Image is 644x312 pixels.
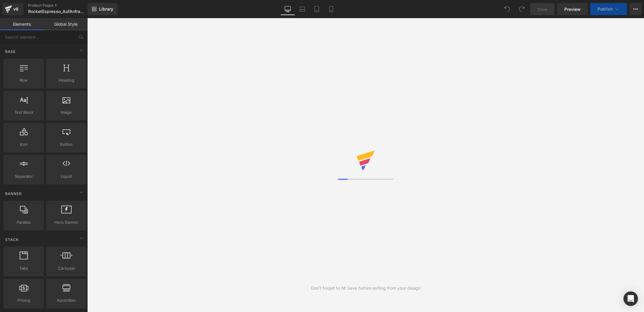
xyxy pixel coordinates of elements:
[537,6,547,12] span: Save
[280,3,295,15] a: Desktop
[5,109,42,115] span: Text Block
[88,3,117,15] a: New Library
[5,219,42,226] span: Parallax
[598,7,613,11] span: Publish
[48,77,85,83] span: Heading
[48,141,85,148] span: Button
[5,173,42,180] span: Separator
[630,3,642,15] button: More
[324,3,338,15] a: Mobile
[99,6,113,12] span: Library
[5,191,22,197] span: Banner
[5,77,42,83] span: Row
[309,3,324,15] a: Tablet
[48,109,85,115] span: Image
[44,18,88,30] a: Global Style
[48,297,85,304] span: Accordion
[516,3,528,15] button: Redo
[311,285,421,291] div: Don't forget to hit Save before exiting from your design
[5,49,16,54] span: Base
[557,3,588,15] a: Preview
[5,141,42,148] span: Icon
[564,6,581,12] span: Preview
[28,3,98,8] a: Product Pages
[5,265,42,271] span: Tabs
[5,297,42,304] span: Pricing
[48,173,85,180] span: Liquid
[623,291,638,306] div: Open Intercom Messenger
[295,3,309,15] a: Laptop
[2,3,23,15] a: v6
[48,265,85,271] span: Carousel
[28,9,86,14] span: RocketEspresso_AufAnfrage_DynamicVariants
[48,219,85,226] span: Hero Banner
[12,5,20,13] div: v6
[501,3,513,15] button: Undo
[5,237,19,242] span: Stack
[590,3,627,15] button: Publish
